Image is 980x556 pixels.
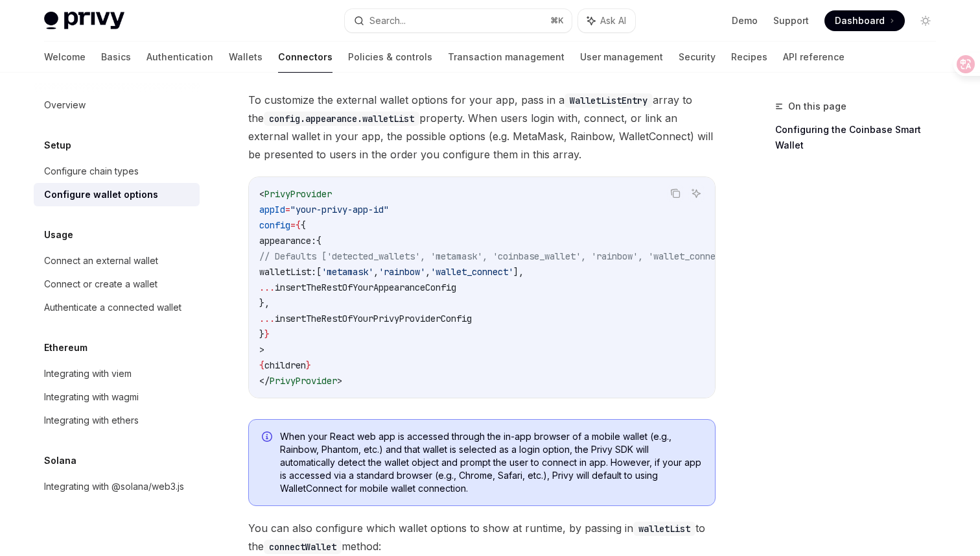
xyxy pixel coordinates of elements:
span: To customize the external wallet options for your app, pass in a array to the property. When user... [248,91,716,163]
h5: Setup [44,138,71,153]
span: = [285,204,290,215]
a: Basics [101,42,131,73]
span: PrivyProvider [264,188,332,200]
a: Demo [732,14,758,27]
span: appearance: [259,235,316,247]
div: Integrating with ethers [44,413,139,428]
div: Configure wallet options [44,187,158,202]
span: ... [259,282,275,293]
div: Search... [369,13,406,29]
a: Integrating with ethers [34,409,200,432]
code: walletList [633,522,695,536]
svg: Info [262,431,275,444]
span: insertTheRestOfYourAppearanceConfig [275,282,456,293]
span: PrivyProvider [270,375,337,387]
code: config.appearance.walletList [264,112,419,126]
span: } [306,359,311,371]
span: walletList: [259,266,316,278]
span: Ask AI [600,14,626,27]
div: Overview [44,97,86,113]
span: { [259,359,264,371]
span: } [264,328,270,340]
span: On this page [788,99,846,114]
span: }, [259,297,270,309]
span: > [259,344,264,356]
a: Support [773,14,809,27]
span: { [301,219,306,231]
a: API reference [783,42,845,73]
span: < [259,188,264,200]
button: Search...⌘K [345,9,572,32]
div: Configure chain types [44,163,139,179]
div: Integrating with viem [44,366,132,381]
span: When your React web app is accessed through the in-app browser of a mobile wallet (e.g., Rainbow,... [280,430,702,495]
span: </ [259,375,270,387]
a: Transaction management [448,42,565,73]
a: Dashboard [824,10,905,31]
div: Authenticate a connected wallet [44,300,181,315]
a: Authentication [146,42,213,73]
a: Configuring the Coinbase Smart Wallet [775,119,946,156]
a: Wallets [229,42,262,73]
span: appId [259,204,285,215]
a: Connect or create a wallet [34,272,200,296]
code: WalletListEntry [565,93,653,108]
button: Toggle dark mode [915,10,936,31]
a: Integrating with wagmi [34,385,200,409]
span: ... [259,313,275,324]
a: Recipes [731,42,767,73]
span: // Defaults ['detected_wallets', 'metamask', 'coinbase_wallet', 'rainbow', 'wallet_connect'] [259,250,736,262]
span: { [316,235,321,247]
a: Connect an external wallet [34,249,200,272]
span: = [290,219,296,231]
button: Ask AI [688,185,705,202]
img: light logo [44,12,124,30]
span: 'rainbow' [379,266,425,278]
span: Dashboard [835,14,885,27]
span: , [425,266,430,278]
a: Authenticate a connected wallet [34,296,200,319]
span: insertTheRestOfYourPrivyProviderConfig [275,313,472,324]
div: Connect or create a wallet [44,276,157,292]
span: ], [513,266,524,278]
span: config [259,219,290,231]
span: { [296,219,301,231]
a: Integrating with viem [34,362,200,385]
span: } [259,328,264,340]
a: Connectors [278,42,332,73]
span: , [373,266,379,278]
div: Integrating with @solana/web3.js [44,479,184,494]
code: connectWallet [264,540,342,554]
h5: Solana [44,453,76,468]
a: Integrating with @solana/web3.js [34,475,200,498]
span: ⌘ K [550,16,564,26]
a: Overview [34,93,200,117]
a: Welcome [44,42,86,73]
span: You can also configure which wallet options to show at runtime, by passing in to the method: [248,519,716,555]
a: Configure chain types [34,160,200,183]
h5: Ethereum [44,340,87,356]
span: > [337,375,342,387]
button: Ask AI [578,9,635,32]
a: Configure wallet options [34,183,200,206]
a: Security [679,42,716,73]
button: Copy the contents from the code block [667,185,684,202]
span: [ [316,266,321,278]
a: Policies & controls [348,42,432,73]
span: 'metamask' [321,266,373,278]
span: children [264,359,306,371]
span: "your-privy-app-id" [290,204,389,215]
div: Integrating with wagmi [44,389,139,405]
div: Connect an external wallet [44,253,158,269]
h5: Usage [44,227,73,243]
span: 'wallet_connect' [430,266,513,278]
a: User management [580,42,663,73]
